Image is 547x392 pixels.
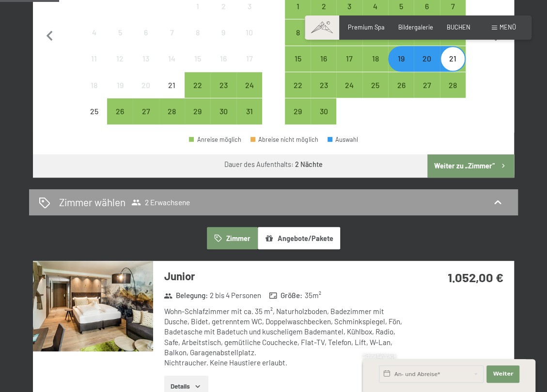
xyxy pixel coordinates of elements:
span: Weiter [493,370,513,378]
div: Anreise möglich [311,19,336,45]
div: 11 [82,55,106,78]
div: Sat Sep 13 2025 [414,19,439,45]
div: 31 [237,107,261,131]
div: Tue Aug 05 2025 [107,19,133,45]
div: Sun Aug 24 2025 [236,72,262,98]
div: 21 [441,55,465,78]
div: Anreise nicht möglich [210,46,236,72]
div: Tue Aug 19 2025 [107,72,133,98]
div: Wed Sep 17 2025 [336,46,362,72]
div: 26 [108,107,132,131]
div: 9 [211,29,235,52]
div: Anreise möglich [285,72,311,98]
div: Sat Sep 20 2025 [414,46,439,72]
div: Wed Aug 27 2025 [133,98,158,124]
div: Anreise nicht möglich [107,19,133,45]
div: 4 [363,2,387,26]
div: Anreise möglich [185,98,210,124]
div: 29 [286,107,310,131]
div: Fri Sep 12 2025 [388,19,414,45]
div: Sat Aug 09 2025 [210,19,236,45]
div: 18 [82,81,106,105]
div: Sat Aug 30 2025 [210,98,236,124]
div: Fri Sep 26 2025 [388,72,414,98]
div: 19 [389,55,413,78]
span: 2 Erwachsene [131,197,190,207]
div: Anreise möglich [440,19,466,45]
div: Sun Sep 21 2025 [440,46,466,72]
div: Anreise möglich [210,72,236,98]
div: Anreise möglich [336,72,362,98]
div: Sun Sep 28 2025 [440,72,466,98]
div: Mon Aug 11 2025 [81,46,107,72]
div: Tue Sep 09 2025 [311,19,336,45]
div: 12 [108,55,132,78]
div: 1 [186,2,209,26]
div: Mon Aug 04 2025 [81,19,107,45]
div: Fri Aug 29 2025 [185,98,210,124]
div: Anreise nicht möglich [185,46,210,72]
div: 2 [312,2,335,26]
div: Anreise möglich [285,19,311,45]
div: Anreise möglich [440,46,466,72]
div: 12 [389,29,413,52]
div: 29 [186,107,209,131]
div: Mon Sep 22 2025 [285,72,311,98]
a: Bildergalerie [398,23,433,31]
div: Anreise nicht möglich [185,19,210,45]
div: Wohn-Schlafzimmer mit ca. 35 m², Naturholzboden, Badezimmer mit Dusche, Bidet, getrenntem WC, Dop... [164,306,406,368]
div: Anreise möglich [285,46,311,72]
div: 23 [211,81,235,105]
img: mss_renderimg.php [33,261,153,351]
div: Anreise möglich [440,72,466,98]
div: Thu Aug 07 2025 [159,19,185,45]
div: Sat Sep 27 2025 [414,72,439,98]
h3: Junior [164,269,406,284]
div: Anreise möglich [388,19,414,45]
div: 1 [286,2,310,26]
div: Auswahl [328,136,359,143]
a: BUCHEN [447,23,470,31]
div: 30 [211,107,235,131]
div: Sun Aug 17 2025 [236,46,262,72]
div: Tue Sep 16 2025 [311,46,336,72]
div: Anreise möglich [414,46,439,72]
div: 17 [237,55,261,78]
button: Angebote/Pakete [258,227,340,249]
div: Anreise möglich [336,46,362,72]
div: Mon Sep 29 2025 [285,98,311,124]
div: 13 [415,29,438,52]
div: 14 [160,55,184,78]
div: 20 [134,81,157,105]
div: Anreise möglich [159,98,185,124]
div: Anreise nicht möglich [107,46,133,72]
div: 9 [312,29,335,52]
div: Wed Aug 20 2025 [133,72,158,98]
div: Mon Aug 18 2025 [81,72,107,98]
div: Fri Aug 15 2025 [185,46,210,72]
div: 2 [211,2,235,26]
div: Thu Aug 14 2025 [159,46,185,72]
a: Premium Spa [348,23,385,31]
div: 10 [337,29,361,52]
div: Tue Aug 12 2025 [107,46,133,72]
div: 22 [186,81,209,105]
div: Sat Aug 16 2025 [210,46,236,72]
div: Anreise möglich [185,72,210,98]
div: 6 [415,2,438,26]
div: Anreise möglich [107,98,133,124]
div: Anreise nicht möglich [81,72,107,98]
div: 28 [160,107,184,131]
div: 5 [108,29,132,52]
div: Anreise nicht möglich [236,46,262,72]
div: 14 [441,29,465,52]
div: 24 [237,81,261,105]
div: Anreise möglich [362,72,388,98]
button: Zimmer [207,227,257,249]
div: Anreise möglich [388,72,414,98]
div: Tue Sep 30 2025 [311,98,336,124]
div: Anreise möglich [362,19,388,45]
div: 20 [415,55,438,78]
div: 15 [186,55,209,78]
